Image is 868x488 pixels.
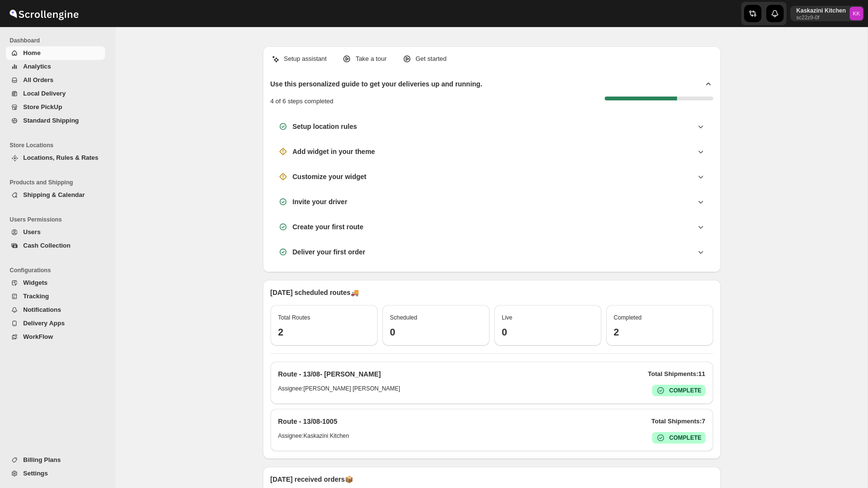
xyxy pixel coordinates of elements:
span: Shipping & Calendar [23,191,85,198]
span: Widgets [23,279,47,286]
h3: Deliver your first order [293,247,366,257]
h3: 0 [390,326,482,338]
span: All Orders [23,76,54,84]
h3: Create your first route [293,222,364,232]
h2: Use this personalized guide to get your deliveries up and running. [271,79,483,89]
button: All Orders [6,73,105,87]
p: [DATE] received orders 📦 [271,474,713,484]
span: Standard Shipping [23,117,79,124]
span: Completed [614,314,642,321]
span: Local Delivery [23,90,66,97]
p: 4 of 6 steps completed [271,97,334,106]
span: WorkFlow [23,333,53,340]
button: Home [6,46,105,60]
h3: 2 [614,326,705,338]
button: Notifications [6,303,105,317]
p: Total Shipments: 7 [651,417,705,426]
h3: Customize your widget [293,172,366,181]
button: Users [6,225,105,239]
p: Setup assistant [284,54,327,64]
p: Total Shipments: 11 [648,369,705,379]
h2: Route - 13/08-1005 [278,417,338,426]
p: sc22z9-0f [796,14,846,20]
text: KK [853,11,860,16]
b: COMPLETE [669,387,702,394]
h3: 2 [278,326,370,338]
span: Delivery Apps [23,320,65,327]
p: [DATE] scheduled routes 🚚 [271,288,713,297]
p: Get started [416,54,447,64]
span: Analytics [23,63,51,70]
button: Analytics [6,60,105,73]
span: Settings [23,470,48,477]
p: Kaskazini Kitchen [796,7,846,14]
button: Settings [6,467,105,480]
span: Users Permissions [10,216,109,223]
button: Delivery Apps [6,317,105,330]
h6: Assignee: Kaskazini Kitchen [278,432,349,444]
span: Live [502,314,513,321]
h3: 0 [502,326,594,338]
span: Users [23,228,41,236]
span: Store Locations [10,141,109,149]
span: Locations, Rules & Rates [23,154,98,161]
span: Billing Plans [23,456,61,463]
button: Shipping & Calendar [6,188,105,202]
span: Dashboard [10,37,109,44]
span: Products and Shipping [10,179,109,186]
h3: Add widget in your theme [293,147,375,156]
button: Tracking [6,290,105,303]
button: Billing Plans [6,453,105,467]
h6: Assignee: [PERSON_NAME] [PERSON_NAME] [278,385,400,396]
button: Locations, Rules & Rates [6,151,105,165]
button: Cash Collection [6,239,105,252]
span: Notifications [23,306,61,313]
h3: Setup location rules [293,122,357,131]
h3: Invite your driver [293,197,348,207]
span: Store PickUp [23,103,62,111]
button: Widgets [6,276,105,290]
button: WorkFlow [6,330,105,344]
img: ScrollEngine [8,1,80,26]
span: Total Routes [278,314,311,321]
span: Tracking [23,293,49,300]
span: Home [23,49,41,56]
h2: Route - 13/08- [PERSON_NAME] [278,369,381,379]
b: COMPLETE [669,434,702,441]
span: Scheduled [390,314,418,321]
span: Kaskazini Kitchen [850,7,863,20]
span: Cash Collection [23,242,70,249]
button: User menu [790,6,864,21]
p: Take a tour [355,54,386,64]
span: Configurations [10,266,109,274]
